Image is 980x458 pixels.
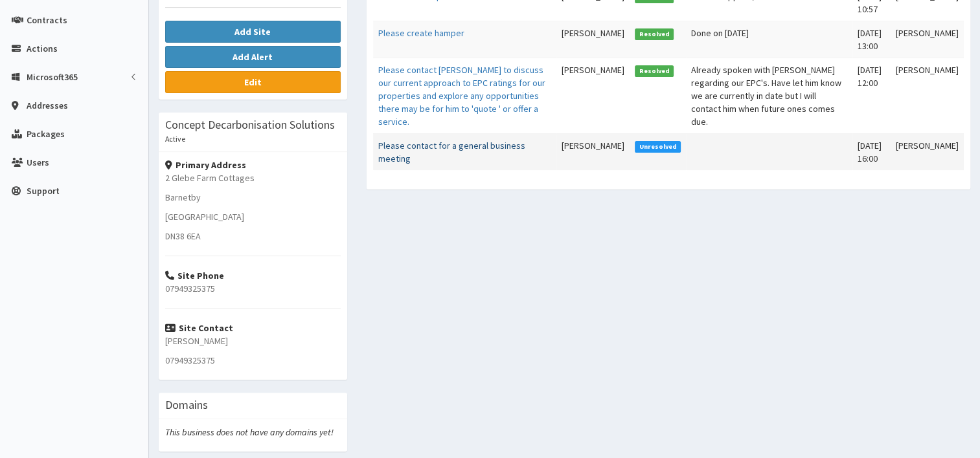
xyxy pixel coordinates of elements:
b: Add Alert [233,51,273,63]
td: Already spoken with [PERSON_NAME] regarding our EPC's. Have let him know we are currently in date... [686,58,852,133]
span: Resolved [635,28,674,40]
strong: Site Phone [165,270,224,281]
span: Users [27,157,49,168]
span: Resolved [635,65,674,77]
p: [PERSON_NAME] [165,334,341,347]
p: 2 Glebe Farm Cottages [165,171,341,184]
span: Packages [27,128,65,140]
p: Barnetby [165,191,341,204]
a: Please contact for a general business meeting [378,140,525,164]
b: Edit [244,76,262,88]
span: Unresolved [635,141,681,153]
b: Add Site [234,26,271,38]
td: [DATE] 16:00 [852,133,891,170]
td: [PERSON_NAME] [891,21,964,58]
p: 07949325375 [165,354,341,367]
td: [PERSON_NAME] [556,133,630,170]
p: 07949325375 [165,282,341,295]
span: Addresses [27,100,68,111]
td: [PERSON_NAME] [891,58,964,133]
button: Add Alert [165,46,341,68]
td: Done on [DATE] [686,21,852,58]
strong: Site Contact [165,322,233,334]
strong: Primary Address [165,159,246,171]
h3: Domains [165,399,208,411]
span: Actions [27,43,58,54]
p: [GEOGRAPHIC_DATA] [165,210,341,223]
span: Microsoft365 [27,71,78,83]
a: Please create hamper [378,27,464,39]
span: Contracts [27,14,67,26]
td: [DATE] 13:00 [852,21,891,58]
i: This business does not have any domains yet! [165,426,334,438]
h3: Concept Decarbonisation Solutions [165,119,335,131]
td: [DATE] 12:00 [852,58,891,133]
td: [PERSON_NAME] [556,21,630,58]
p: DN38 6EA [165,230,341,243]
td: [PERSON_NAME] [891,133,964,170]
small: Active [165,134,185,144]
a: Edit [165,71,341,93]
a: Please contact [PERSON_NAME] to discuss our current approach to EPC ratings for our properties an... [378,64,545,127]
td: [PERSON_NAME] [556,58,630,133]
span: Support [27,185,60,197]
